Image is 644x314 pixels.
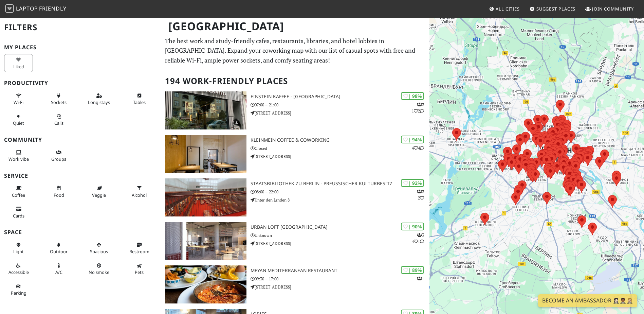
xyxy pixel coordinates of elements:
p: 1 [417,275,424,282]
h2: 194 Work-Friendly Places [165,71,425,91]
button: Outdoor [44,239,73,257]
h3: Einstein Kaffee - [GEOGRAPHIC_DATA] [251,94,429,100]
p: Closed [251,145,429,152]
span: Outdoor area [50,248,68,255]
p: [STREET_ADDRESS] [251,110,429,116]
p: 08:00 – 22:00 [251,189,429,195]
button: Groups [44,147,73,165]
span: Spacious [90,248,108,255]
span: Video/audio calls [54,120,63,126]
button: Wi-Fi [4,90,33,108]
button: Work vibe [4,147,33,165]
a: KleinMein Coffee & Coworking | 94% 44 KleinMein Coffee & Coworking Closed [STREET_ADDRESS] [161,135,429,173]
a: Einstein Kaffee - Charlottenburg | 98% 212 Einstein Kaffee - [GEOGRAPHIC_DATA] 07:00 – 21:00 [STR... [161,91,429,129]
a: Meyan Mediterranean Restaurant | 89% 1 Meyan Mediterranean Restaurant 09:30 – 17:00 [STREET_ADDRESS] [161,265,429,303]
span: Long stays [88,99,110,105]
img: Meyan Mediterranean Restaurant [165,265,246,303]
a: URBAN LOFT Berlin | 90% 341 URBAN LOFT [GEOGRAPHIC_DATA] Unknown [STREET_ADDRESS] [161,222,429,260]
img: Staatsbibliothek zu Berlin - Preußischer Kulturbesitz [165,178,246,216]
h3: KleinMein Coffee & Coworking [251,137,429,143]
button: Spacious [85,239,113,257]
span: Quiet [13,120,24,126]
button: Coffee [4,182,33,200]
span: Air conditioned [55,269,62,275]
h3: Meyan Mediterranean Restaurant [251,268,429,274]
button: Long stays [85,90,113,108]
button: Food [44,182,73,200]
button: Calls [44,111,73,129]
button: Sockets [44,90,73,108]
a: All Cities [486,3,522,15]
div: | 89% [401,266,424,274]
span: Power sockets [51,99,67,105]
span: Food [54,192,64,198]
span: Work-friendly tables [133,99,146,105]
button: Pets [125,260,154,278]
p: [STREET_ADDRESS] [251,153,429,160]
button: Quiet [4,111,33,129]
a: Staatsbibliothek zu Berlin - Preußischer Kulturbesitz | 92% 22 Staatsbibliothek zu Berlin - Preuß... [161,178,429,216]
p: Unknown [251,232,429,239]
img: Einstein Kaffee - Charlottenburg [165,91,246,129]
span: Laptop [16,5,38,12]
h3: Staatsbibliothek zu Berlin - Preußischer Kulturbesitz [251,181,429,187]
div: | 94% [401,136,424,143]
p: 3 4 1 [412,232,424,245]
a: Join Community [583,3,637,15]
span: Suggest Places [536,6,576,12]
div: | 92% [401,179,424,187]
button: A/C [44,260,73,278]
p: [STREET_ADDRESS] [251,240,429,247]
h1: [GEOGRAPHIC_DATA] [163,17,428,36]
h3: Community [4,137,157,143]
span: Natural light [13,248,24,255]
span: Parking [11,290,26,296]
span: Credit cards [13,213,24,219]
span: Alcohol [132,192,147,198]
span: Accessible [8,269,29,275]
button: Restroom [125,239,154,257]
p: 07:00 – 21:00 [251,102,429,108]
p: 2 1 2 [412,101,424,114]
button: Cards [4,203,33,221]
span: Group tables [51,156,66,162]
h3: Space [4,229,157,235]
img: URBAN LOFT Berlin [165,222,246,260]
h3: URBAN LOFT [GEOGRAPHIC_DATA] [251,224,429,230]
span: All Cities [496,6,520,12]
a: Become an Ambassador 🤵🏻‍♀️🤵🏾‍♂️🤵🏼‍♀️ [538,294,637,307]
a: Suggest Places [527,3,578,15]
span: People working [8,156,29,162]
button: Veggie [85,182,113,200]
button: Tables [125,90,154,108]
span: Pet friendly [135,269,144,275]
p: Unter den Linden 8 [251,197,429,203]
span: Stable Wi-Fi [14,99,23,105]
h2: Filters [4,17,157,38]
h3: Service [4,173,157,179]
button: No smoke [85,260,113,278]
button: Parking [4,281,33,299]
img: LaptopFriendly [5,4,14,13]
p: 2 2 [417,188,424,201]
button: Accessible [4,260,33,278]
p: [STREET_ADDRESS] [251,284,429,290]
span: Join Community [592,6,634,12]
span: Veggie [92,192,106,198]
span: Coffee [12,192,25,198]
p: The best work and study-friendly cafes, restaurants, libraries, and hotel lobbies in [GEOGRAPHIC_... [165,36,425,65]
div: | 90% [401,223,424,230]
img: KleinMein Coffee & Coworking [165,135,246,173]
h3: Productivity [4,80,157,86]
p: 09:30 – 17:00 [251,276,429,282]
h3: My Places [4,44,157,51]
button: Alcohol [125,182,154,200]
div: | 98% [401,92,424,100]
button: Light [4,239,33,257]
a: LaptopFriendly LaptopFriendly [5,3,67,15]
p: 4 4 [412,145,424,151]
span: Restroom [129,248,149,255]
span: Smoke free [89,269,109,275]
span: Friendly [39,5,66,12]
